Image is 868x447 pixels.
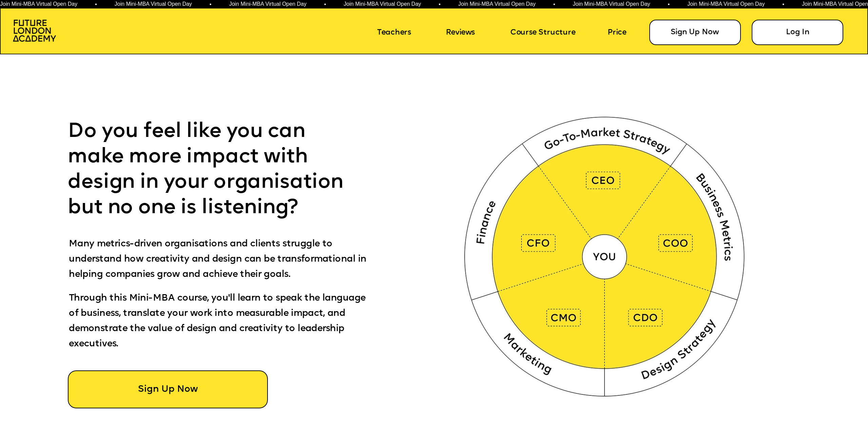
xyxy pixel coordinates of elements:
[446,25,493,41] a: Reviews
[445,93,768,417] img: image-94416c34-2042-40bc-bb9b-e63dbcc6dc34.webp
[377,25,432,41] a: Teachers
[13,20,56,42] img: image-aac980e9-41de-4c2d-a048-f29dd30a0068.png
[608,25,642,41] a: Price
[510,25,599,41] a: Course Structure
[199,2,201,7] span: •
[543,2,545,7] span: •
[429,2,431,7] span: •
[69,239,369,279] span: Many metrics-driven organisations and clients struggle to understand how creativity and design ca...
[772,2,774,7] span: •
[658,2,660,7] span: •
[314,2,316,7] span: •
[68,122,349,218] span: Do you feel like you can make more impact with design in your organisation but no one is listening?
[69,293,368,349] span: Through this Mini-MBA course, you'll learn to speak the language of business, translate your work...
[85,2,87,7] span: •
